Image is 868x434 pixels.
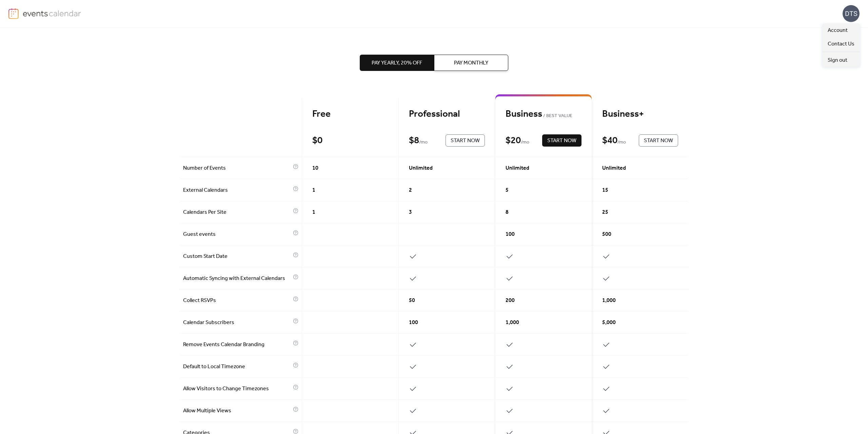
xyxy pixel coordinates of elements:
span: Contact Us [828,40,854,48]
span: 100 [506,230,515,239]
span: 15 [602,186,608,194]
span: Account [828,26,848,35]
span: 3 [409,208,412,216]
span: 1,000 [602,297,616,305]
span: 100 [409,319,418,327]
span: Sign out [828,56,847,64]
div: Business [506,108,581,120]
img: logo-type [23,8,81,18]
span: Unlimited [409,164,433,172]
div: Free [312,108,388,120]
button: Pay Yearly, 20% off [360,55,434,71]
div: $ 8 [409,135,419,147]
span: 500 [602,230,611,239]
span: Start Now [547,137,576,145]
span: 25 [602,208,608,216]
span: 1 [312,186,315,194]
span: External Calendars [183,186,291,194]
span: Remove Events Calendar Branding [183,341,291,349]
span: Guest events [183,230,291,239]
span: Collect RSVPs [183,297,291,305]
span: Allow Multiple Views [183,407,291,415]
div: $ 20 [506,135,521,147]
a: Contact Us [822,37,860,51]
span: 10 [312,164,318,172]
span: 1,000 [506,319,519,327]
span: / mo [419,138,428,147]
span: Calendar Subscribers [183,319,291,327]
span: Pay Yearly, 20% off [372,59,422,67]
span: / mo [617,138,626,147]
span: 5,000 [602,319,616,327]
button: Start Now [446,134,485,147]
span: 5 [506,186,509,194]
span: Number of Events [183,164,291,172]
span: Unlimited [602,164,626,172]
img: logo [8,8,19,19]
span: Custom Start Date [183,252,291,261]
button: Start Now [542,134,581,147]
div: DTS [843,5,860,22]
div: $ 0 [312,135,322,147]
span: Default to Local Timezone [183,363,291,371]
span: Pay Monthly [454,59,488,67]
div: Professional [409,108,485,120]
span: 50 [409,297,415,305]
a: Account [822,23,860,37]
button: Pay Monthly [434,55,508,71]
span: BEST VALUE [542,112,572,120]
span: 200 [506,297,515,305]
span: Start Now [644,137,673,145]
span: / mo [521,138,529,147]
span: 2 [409,186,412,194]
span: Allow Visitors to Change Timezones [183,385,291,393]
div: Business+ [602,108,678,120]
button: Start Now [639,134,678,147]
span: Start Now [451,137,480,145]
span: Automatic Syncing with External Calendars [183,275,291,283]
span: Unlimited [506,164,529,172]
span: 8 [506,208,509,216]
span: Calendars Per Site [183,208,291,216]
div: $ 40 [602,135,617,147]
span: 1 [312,208,315,216]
